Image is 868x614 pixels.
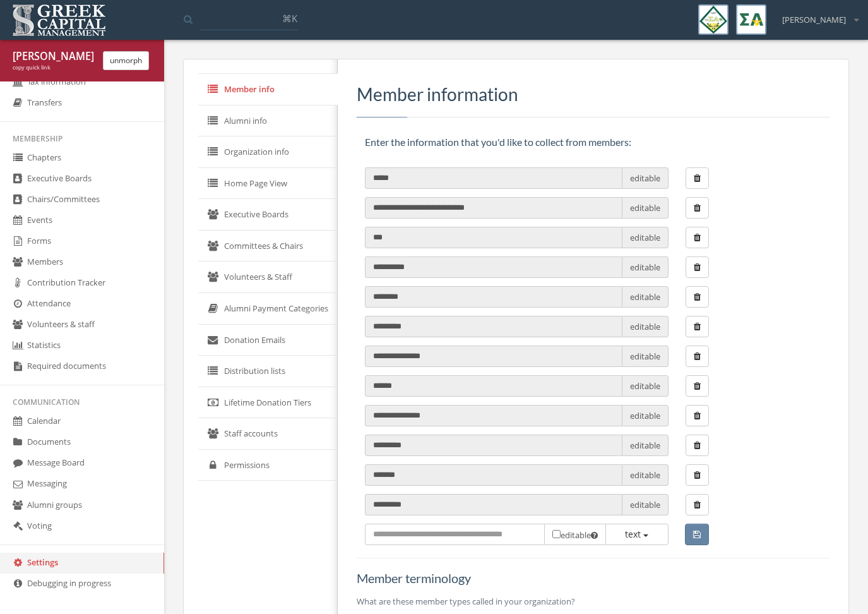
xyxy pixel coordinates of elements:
span: editable [622,197,669,219]
div: [PERSON_NAME] [PERSON_NAME] [13,49,93,64]
a: Committees & Chairs [198,231,338,262]
h6: Enter the information that you'd like to collect from members: [365,136,829,148]
a: Alumni Payment Categories [198,293,338,325]
span: editable [622,435,669,456]
a: Organization info [198,136,338,168]
a: Staff accounts [198,418,338,450]
h3: Member information [357,85,829,104]
span: editable [545,524,606,545]
a: Donation Emails [198,325,338,356]
span: editable [622,286,669,308]
button: unmorph [103,51,149,70]
a: Lifetime Donation Tiers [198,387,338,419]
button: text [605,524,669,545]
a: Permissions [198,450,338,481]
a: Volunteers & Staff [198,262,338,293]
a: Member info [198,74,338,105]
div: copy quick link [13,64,93,72]
span: editable [622,494,669,515]
span: editable [622,167,669,189]
span: editable [622,405,669,426]
span: editable [622,464,669,486]
a: Home Page View [198,168,338,200]
span: editable [622,375,669,397]
a: Alumni info [198,105,338,137]
span: ⌘K [282,12,297,25]
a: Executive Boards [198,199,338,231]
div: [PERSON_NAME] [774,4,859,26]
span: editable [622,256,669,278]
p: What are these member types called in your organization? [357,594,829,608]
a: Distribution lists [198,356,338,387]
h5: Member terminology [357,571,829,585]
span: editable [622,316,669,337]
span: editable [622,227,669,248]
span: [PERSON_NAME] [782,14,846,26]
span: editable [622,346,669,367]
